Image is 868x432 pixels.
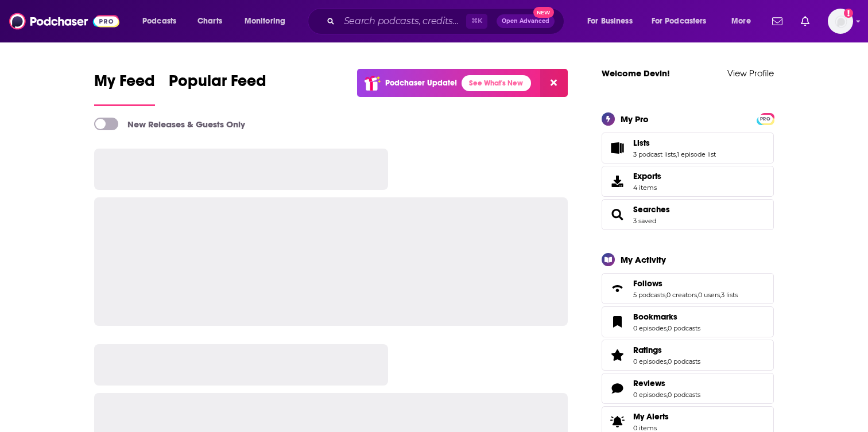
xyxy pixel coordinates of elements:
a: Reviews [633,378,700,388]
a: 0 podcasts [668,391,700,399]
button: open menu [644,12,723,30]
span: Exports [633,171,661,181]
span: My Alerts [633,411,669,422]
button: open menu [237,12,300,30]
a: Follows [606,281,629,297]
a: 0 podcasts [668,357,700,365]
span: My Alerts [606,414,629,430]
span: Reviews [602,373,774,404]
a: Ratings [606,347,629,363]
a: 0 creators [666,291,697,299]
span: , [676,150,677,158]
a: Follows [633,278,738,289]
span: Reviews [633,378,665,388]
button: open menu [134,12,191,30]
a: 0 podcasts [668,324,700,332]
span: Follows [602,273,774,304]
span: , [697,291,698,299]
a: 5 podcasts [633,291,665,299]
a: 0 users [698,291,720,299]
span: Open Advanced [502,18,549,24]
span: , [666,357,668,365]
div: My Activity [621,254,666,265]
span: Follows [633,278,662,289]
span: , [665,291,666,299]
a: 3 podcast lists [633,150,676,158]
img: Podchaser - Follow, Share and Rate Podcasts [9,10,119,32]
a: Searches [633,204,670,215]
span: Bookmarks [633,312,677,322]
a: 0 episodes [633,324,666,332]
a: Show notifications dropdown [768,11,787,31]
a: Charts [190,12,229,30]
span: , [666,391,668,399]
span: Searches [602,199,774,230]
span: For Podcasters [652,13,707,29]
div: My Pro [621,114,649,124]
span: More [731,13,751,29]
span: , [666,324,668,332]
a: My Feed [94,71,155,106]
span: Lists [633,138,650,148]
span: 4 items [633,184,661,192]
a: Lists [633,138,716,148]
a: Show notifications dropdown [796,11,814,31]
a: Lists [606,140,629,156]
a: Ratings [633,345,700,355]
button: open menu [723,12,765,30]
a: Bookmarks [606,314,629,330]
a: 1 episode list [677,150,716,158]
span: Podcasts [142,13,176,29]
a: Reviews [606,380,629,396]
a: Exports [602,166,774,197]
span: For Business [587,13,633,29]
span: Ratings [602,340,774,371]
a: PRO [758,114,772,122]
a: Searches [606,207,629,223]
a: Popular Feed [169,71,266,106]
span: Popular Feed [169,71,266,98]
a: Bookmarks [633,312,700,322]
span: Ratings [633,345,662,355]
span: Monitoring [245,13,285,29]
span: , [720,291,721,299]
a: Welcome Devin! [602,68,670,79]
a: See What's New [462,75,531,91]
button: Show profile menu [828,9,853,34]
p: Podchaser Update! [385,78,457,88]
input: Search podcasts, credits, & more... [339,12,466,30]
span: 0 items [633,424,669,432]
a: 3 saved [633,217,656,225]
a: 0 episodes [633,391,666,399]
span: New [533,7,554,18]
button: Open AdvancedNew [497,14,555,28]
span: Bookmarks [602,306,774,337]
a: View Profile [727,68,774,79]
a: New Releases & Guests Only [94,118,245,130]
span: ⌘ K [466,14,487,29]
span: Lists [602,133,774,164]
span: My Feed [94,71,155,98]
span: PRO [758,115,772,123]
span: Charts [197,13,222,29]
a: 0 episodes [633,357,666,365]
button: open menu [579,12,647,30]
span: Logged in as sschroeder [828,9,853,34]
a: 3 lists [721,291,738,299]
span: Exports [606,173,629,189]
div: Search podcasts, credits, & more... [319,8,575,34]
svg: Add a profile image [844,9,853,18]
img: User Profile [828,9,853,34]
